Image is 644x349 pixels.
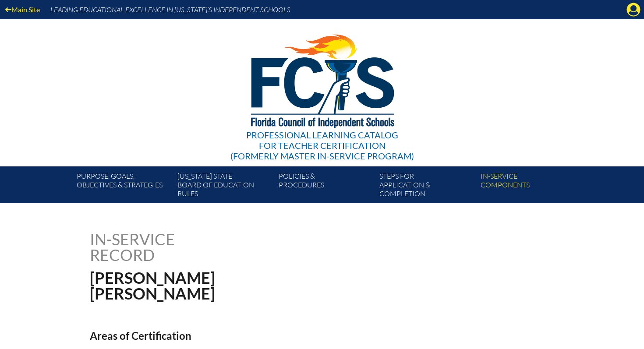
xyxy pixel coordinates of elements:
[73,170,174,203] a: Purpose, goals,objectives & strategies
[90,270,378,301] h1: [PERSON_NAME] [PERSON_NAME]
[376,170,477,203] a: Steps forapplication & completion
[174,170,275,203] a: [US_STATE] StateBoard of Education rules
[90,231,266,263] h1: In-service record
[2,4,43,15] a: Main Site
[227,18,418,163] a: Professional Learning Catalog for Teacher Certification(formerly Master In-service Program)
[477,170,578,203] a: In-servicecomponents
[230,130,414,161] div: Professional Learning Catalog (formerly Master In-service Program)
[275,170,376,203] a: Policies &Procedures
[232,19,413,139] img: FCISlogo221.eps
[626,3,640,17] svg: Manage account
[259,140,386,151] span: for Teacher Certification
[90,329,398,342] h2: Areas of Certification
